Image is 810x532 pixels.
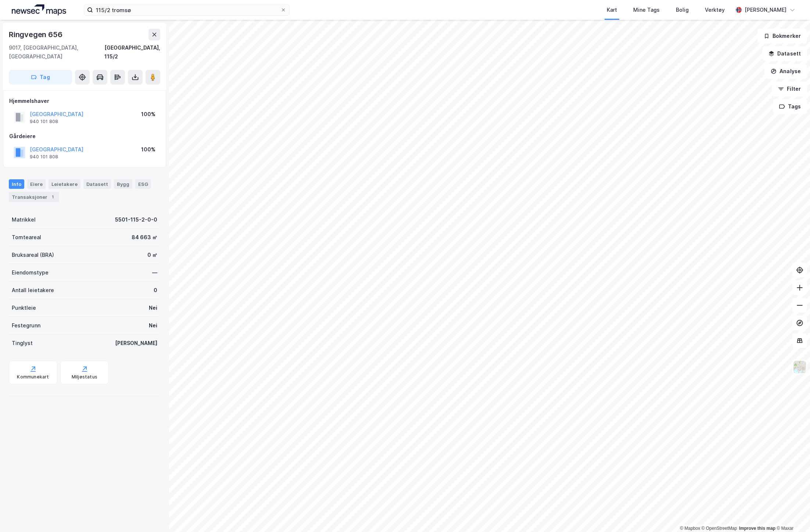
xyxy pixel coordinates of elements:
div: Bygg [114,179,132,189]
div: Nei [149,303,157,312]
div: Kontrollprogram for chat [773,497,810,532]
div: [PERSON_NAME] [115,339,157,348]
div: Leietakere [49,179,80,189]
div: Transaksjoner [9,192,59,202]
div: [PERSON_NAME] [745,6,786,14]
button: Bokmerker [757,29,807,43]
div: Mine Tags [633,6,660,14]
div: Festegrunn [12,321,40,330]
div: Matrikkel [12,215,36,224]
iframe: Chat Widget [773,497,810,532]
button: Tags [773,99,807,114]
div: Kommunekart [17,374,49,380]
a: Improve this map [739,526,775,531]
div: Nei [149,321,157,330]
div: Eiere [27,179,46,189]
div: Antall leietakere [12,286,54,295]
div: 940 101 808 [30,119,58,125]
div: Kart [607,6,617,14]
div: Tomteareal [12,233,41,242]
div: 0 [154,286,157,295]
a: OpenStreetMap [702,526,737,531]
img: Z [793,360,807,374]
a: Mapbox [680,526,700,531]
div: Verktøy [705,6,725,14]
div: Punktleie [12,303,36,312]
div: Hjemmelshaver [9,97,160,105]
div: Datasett [83,179,111,189]
button: Datasett [762,46,807,61]
div: 84 663 ㎡ [132,233,157,242]
div: — [152,268,157,277]
div: 0 ㎡ [147,251,157,259]
div: ESG [135,179,151,189]
div: 1 [49,193,56,201]
div: Bolig [676,6,689,14]
div: Info [9,179,24,189]
button: Tag [9,70,72,85]
div: 100% [141,110,155,119]
div: Miljøstatus [72,374,97,380]
div: 9017, [GEOGRAPHIC_DATA], [GEOGRAPHIC_DATA] [9,43,104,61]
div: Ringvegen 656 [9,29,64,40]
div: 5501-115-2-0-0 [115,215,157,224]
input: Søk på adresse, matrikkel, gårdeiere, leietakere eller personer [93,4,280,15]
button: Analyse [764,64,807,79]
div: Tinglyst [12,339,33,348]
div: Bruksareal (BRA) [12,251,54,259]
img: logo.a4113a55bc3d86da70a041830d287a7e.svg [12,4,66,15]
div: 100% [141,145,155,154]
div: 940 101 808 [30,154,58,160]
div: Eiendomstype [12,268,49,277]
button: Filter [772,82,807,96]
div: Gårdeiere [9,132,160,141]
div: [GEOGRAPHIC_DATA], 115/2 [104,43,160,61]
